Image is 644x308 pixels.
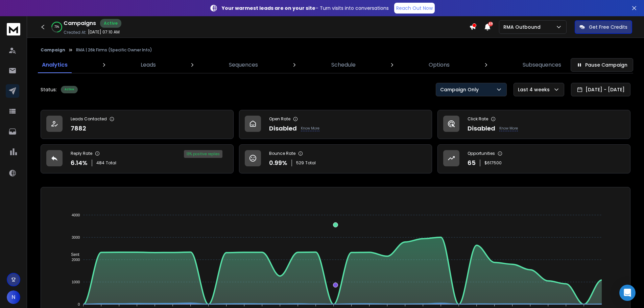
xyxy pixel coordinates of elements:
[7,23,20,35] img: logo
[468,151,495,156] p: Opportunities
[38,57,72,73] a: Analytics
[54,25,59,29] p: 73 %
[222,5,315,11] strong: Your warmest leads are on your site
[72,280,80,284] tspan: 1000
[394,3,435,14] a: Reach Out Now
[41,86,57,93] p: Status:
[239,144,432,173] a: Bounce Rate0.99%529Total
[269,124,297,133] p: Disabled
[96,160,104,166] span: 484
[437,110,630,139] a: Click RateDisabledKnow More
[71,124,86,133] p: 7882
[88,29,120,35] p: [DATE] 07:10 AM
[519,57,565,73] a: Subsequences
[78,302,80,306] tspan: 0
[72,213,80,217] tspan: 4000
[71,116,107,122] p: Leads Contacted
[41,47,65,53] button: Campaign
[440,86,481,93] p: Campaign Only
[468,124,495,133] p: Disabled
[425,57,454,73] a: Options
[296,160,304,166] span: 529
[499,126,518,131] p: Know More
[484,160,502,166] p: $ 617500
[42,61,68,69] p: Analytics
[589,24,627,30] p: Get Free Credits
[575,20,632,34] button: Get Free Credits
[61,86,78,93] div: Active
[64,19,96,27] h1: Campaigns
[269,158,287,168] p: 0.99 %
[468,116,488,122] p: Click Rate
[331,61,356,69] p: Schedule
[225,57,262,73] a: Sequences
[66,252,79,257] span: Sent
[571,58,633,72] button: Pause Campaign
[468,158,476,168] p: 65
[141,61,156,69] p: Leads
[503,24,543,30] p: RMA Outbound
[429,61,450,69] p: Options
[229,61,258,69] p: Sequences
[301,126,319,131] p: Know More
[137,57,160,73] a: Leads
[7,290,20,304] button: N
[619,285,636,301] div: Open Intercom Messenger
[305,160,316,166] span: Total
[239,110,432,139] a: Open RateDisabledKnow More
[518,86,552,93] p: Last 4 weeks
[41,110,234,139] a: Leads Contacted7882
[72,258,80,262] tspan: 2000
[488,22,493,26] span: 49
[571,83,630,96] button: [DATE] - [DATE]
[327,57,360,73] a: Schedule
[72,235,80,239] tspan: 3000
[100,19,121,28] div: Active
[106,160,116,166] span: Total
[71,151,92,156] p: Reply Rate
[184,150,222,158] div: 13 % positive replies
[64,30,87,35] p: Created At:
[41,144,234,173] a: Reply Rate6.14%484Total13% positive replies
[76,47,152,53] p: RMA | 26k Firms (Specific Owner Info)
[269,116,290,122] p: Open Rate
[269,151,295,156] p: Bounce Rate
[71,158,88,168] p: 6.14 %
[222,5,389,11] p: – Turn visits into conversations
[523,61,561,69] p: Subsequences
[437,144,630,173] a: Opportunities65$617500
[396,5,433,11] p: Reach Out Now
